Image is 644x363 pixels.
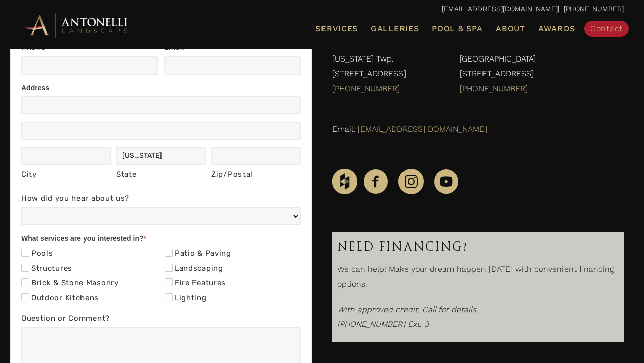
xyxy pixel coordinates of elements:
label: Pools [21,249,53,259]
input: Patio & Paving [165,249,173,257]
a: [PHONE_NUMBER] [332,84,400,93]
a: About [492,22,529,35]
a: [PHONE_NUMBER] [460,84,528,93]
span: Awards [538,24,575,33]
span: Services [315,25,358,33]
div: Zip/Postal [211,168,301,182]
input: Pools [21,249,29,257]
a: [EMAIL_ADDRESS][DOMAIN_NAME] [358,124,487,134]
div: What services are you interested in? [21,232,301,247]
input: Landscaping [165,264,173,272]
a: Awards [534,22,579,35]
label: Outdoor Kitchens [21,293,99,304]
span: Contact [590,24,623,33]
i: With approved credit. Call for details. [337,305,478,314]
div: Address [21,82,301,96]
span: Galleries [371,24,419,33]
input: Outdoor Kitchens [21,293,29,301]
label: How did you hear about us? [21,192,301,207]
a: Pool & Spa [428,22,487,35]
p: [US_STATE] Twp. [STREET_ADDRESS] [332,51,440,101]
label: Patio & Paving [165,249,231,259]
div: State [116,168,206,182]
label: Lighting [165,293,207,304]
div: City [21,168,111,182]
em: [PHONE_NUMBER] Ext. 3 [337,319,429,329]
p: We can help! Make your dream happen [DATE] with convenient financing options. [337,262,619,296]
img: Antonelli Horizontal Logo [20,11,131,39]
a: Contact [584,21,629,37]
label: Brick & Stone Masonry [21,278,119,288]
p: [GEOGRAPHIC_DATA] [STREET_ADDRESS] [460,51,624,101]
input: Structures [21,264,29,272]
input: Lighting [165,293,173,301]
h3: Need Financing? [337,237,619,257]
span: About [496,25,525,33]
label: Fire Features [165,278,226,288]
a: Galleries [367,22,423,35]
label: Structures [21,264,72,274]
a: Services [311,22,362,35]
p: | [PHONE_NUMBER] [20,3,624,16]
img: Houzz [332,169,357,194]
input: Fire Features [165,278,173,286]
label: Landscaping [165,264,223,274]
input: Brick & Stone Masonry [21,278,29,286]
input: Michigan [116,147,206,165]
label: Question or Comment? [21,312,301,327]
a: [EMAIL_ADDRESS][DOMAIN_NAME] [442,5,558,13]
span: Pool & Spa [432,24,482,33]
span: Email: [332,124,355,134]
